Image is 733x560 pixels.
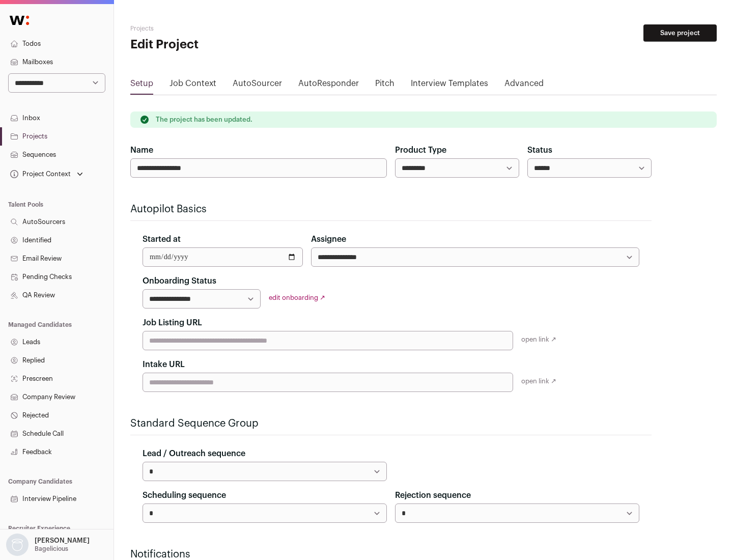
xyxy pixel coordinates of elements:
label: Rejection sequence [395,489,471,501]
label: Onboarding Status [143,275,216,287]
label: Job Listing URL [143,317,202,329]
label: Status [527,144,552,156]
a: Setup [130,77,153,94]
label: Scheduling sequence [143,489,226,501]
label: Lead / Outreach sequence [143,447,245,460]
a: Job Context [170,77,216,94]
img: nopic.png [6,534,29,556]
h1: Edit Project [130,37,326,53]
p: The project has been updated. [156,116,252,124]
label: Name [130,144,153,156]
a: edit onboarding ↗ [269,294,325,301]
label: Product Type [395,144,446,156]
h2: Projects [130,24,326,33]
label: Started at [143,233,181,245]
div: Project Context [8,170,71,178]
label: Assignee [311,233,346,245]
h2: Autopilot Basics [130,202,652,216]
label: Intake URL [143,358,185,371]
button: Save project [643,24,717,42]
a: Advanced [504,77,544,94]
a: Pitch [375,77,394,94]
p: [PERSON_NAME] [35,537,90,545]
img: Wellfound [4,10,35,31]
a: AutoSourcer [233,77,282,94]
a: Interview Templates [411,77,488,94]
a: AutoResponder [298,77,359,94]
button: Open dropdown [4,534,92,556]
button: Open dropdown [8,167,85,181]
p: Bagelicious [35,545,68,553]
h2: Standard Sequence Group [130,416,652,431]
